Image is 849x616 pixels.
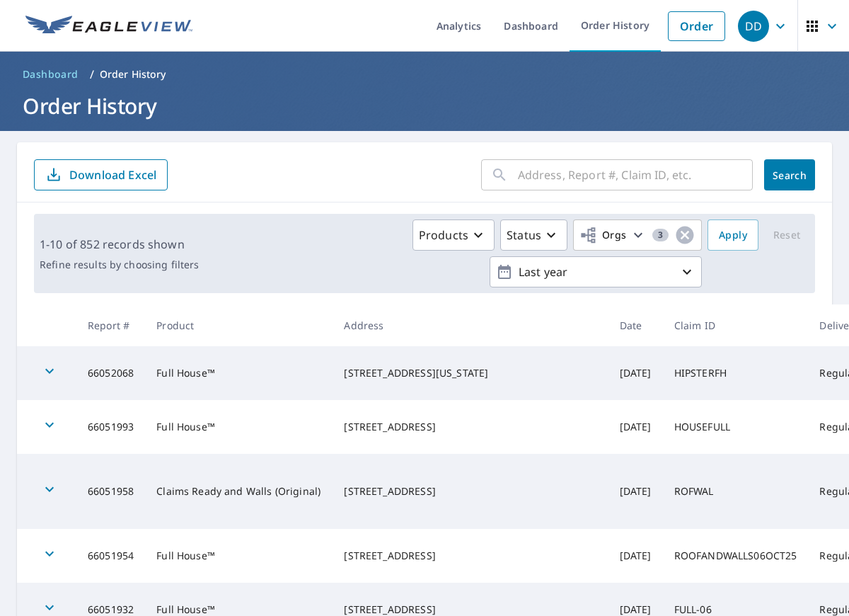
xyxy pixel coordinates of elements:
[344,420,596,434] div: [STREET_ADDRESS]
[608,346,663,400] td: [DATE]
[775,169,804,182] span: Search
[507,227,541,244] p: Status
[573,219,702,251] button: Orgs3
[76,400,145,454] td: 66051993
[764,159,815,190] button: Search
[738,11,769,42] div: DD
[40,236,199,253] p: 1-10 of 852 records shown
[518,155,753,195] input: Address, Report #, Claim ID, etc.
[707,219,758,251] button: Apply
[663,346,809,400] td: HIPSTERFH
[333,304,608,346] th: Address
[69,167,156,183] p: Download Excel
[145,346,333,400] td: Full House™
[23,67,79,81] span: Dashboard
[608,454,663,529] td: [DATE]
[90,66,94,83] li: /
[17,91,832,120] h1: Order History
[76,304,145,346] th: Report #
[419,227,468,244] p: Products
[76,346,145,400] td: 66052068
[608,529,663,583] td: [DATE]
[76,454,145,529] td: 66051958
[76,529,145,583] td: 66051954
[100,67,166,81] p: Order History
[668,11,725,41] a: Order
[145,529,333,583] td: Full House™
[412,219,495,251] button: Products
[17,63,84,86] a: Dashboard
[145,400,333,454] td: Full House™
[145,304,333,346] th: Product
[25,16,192,37] img: EV Logo
[344,484,596,498] div: [STREET_ADDRESS]
[652,230,669,240] span: 3
[344,549,596,563] div: [STREET_ADDRESS]
[719,227,747,244] span: Apply
[608,400,663,454] td: [DATE]
[513,260,678,285] p: Last year
[34,159,168,190] button: Download Excel
[145,454,333,529] td: Claims Ready and Walls (Original)
[40,258,199,271] p: Refine results by choosing filters
[579,227,627,244] span: Orgs
[17,63,832,86] nav: breadcrumb
[500,219,567,251] button: Status
[663,454,809,529] td: ROFWAL
[490,256,702,287] button: Last year
[663,304,809,346] th: Claim ID
[663,400,809,454] td: HOUSEFULL
[663,529,809,583] td: ROOFANDWALLS06OCT25
[344,366,596,380] div: [STREET_ADDRESS][US_STATE]
[608,304,663,346] th: Date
